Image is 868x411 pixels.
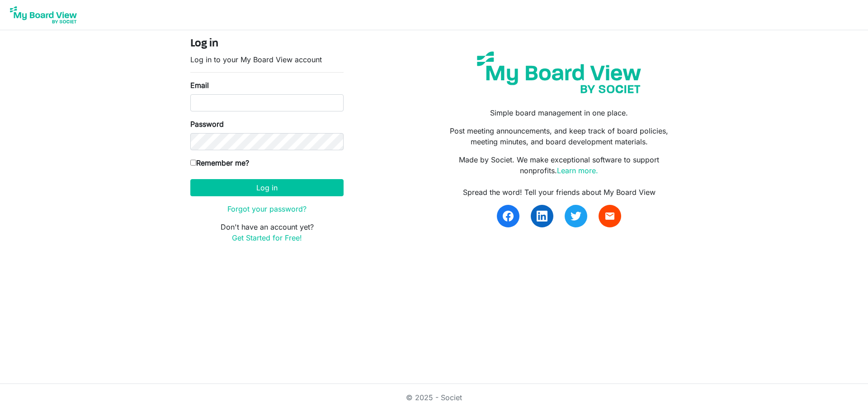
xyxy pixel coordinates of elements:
p: Simple board management in one place. [441,107,678,118]
a: Get Started for Free! [232,233,302,242]
a: email [599,205,621,227]
button: Log in [190,179,344,196]
p: Don't have an account yet? [190,222,344,243]
span: email [604,211,615,222]
img: facebook.svg [503,211,514,222]
p: Made by Societ. We make exceptional software to support nonprofits. [441,154,678,176]
p: Log in to your My Board View account [190,54,344,65]
img: twitter.svg [571,211,581,222]
a: Learn more. [557,166,598,175]
img: my-board-view-societ.svg [470,45,648,100]
h4: Log in [190,37,344,51]
label: Remember me? [190,157,249,168]
img: linkedin.svg [537,211,547,222]
p: Post meeting announcements, and keep track of board policies, meeting minutes, and board developm... [441,125,678,147]
div: Spread the word! Tell your friends about My Board View [441,187,678,198]
a: Forgot your password? [227,204,307,213]
label: Email [190,80,209,91]
img: My Board View Logo [7,4,80,26]
a: © 2025 - Societ [406,393,462,402]
label: Password [190,119,224,129]
input: Remember me? [190,160,196,166]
